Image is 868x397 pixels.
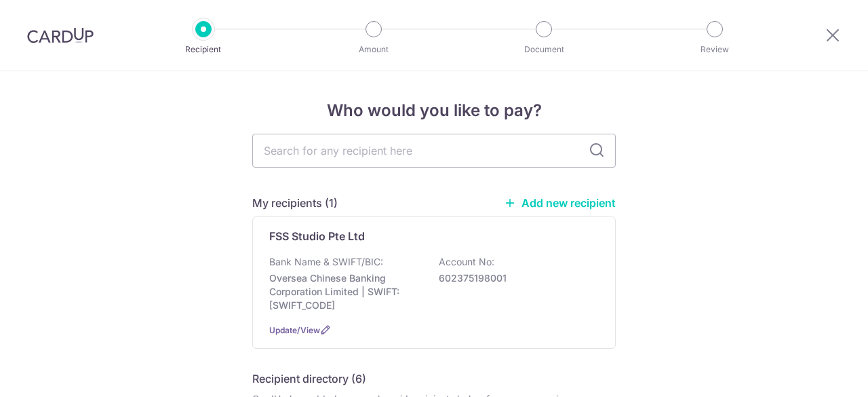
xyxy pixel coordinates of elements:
[439,255,494,269] p: Account No:
[252,195,338,211] h5: My recipients (1)
[781,356,854,390] iframe: Opens a widget where you can find more information
[269,228,365,244] p: FSS Studio Pte Ltd
[504,196,616,210] a: Add new recipient
[153,43,254,56] p: Recipient
[439,271,591,285] p: 602375198001
[269,325,320,335] a: Update/View
[323,43,424,56] p: Amount
[269,271,421,312] p: Oversea Chinese Banking Corporation Limited | SWIFT: [SWIFT_CODE]
[252,371,366,387] h5: Recipient directory (6)
[665,43,765,56] p: Review
[252,134,616,168] input: Search for any recipient here
[252,98,616,123] h4: Who would you like to pay?
[269,255,383,269] p: Bank Name & SWIFT/BIC:
[27,27,94,43] img: CardUp
[494,43,594,56] p: Document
